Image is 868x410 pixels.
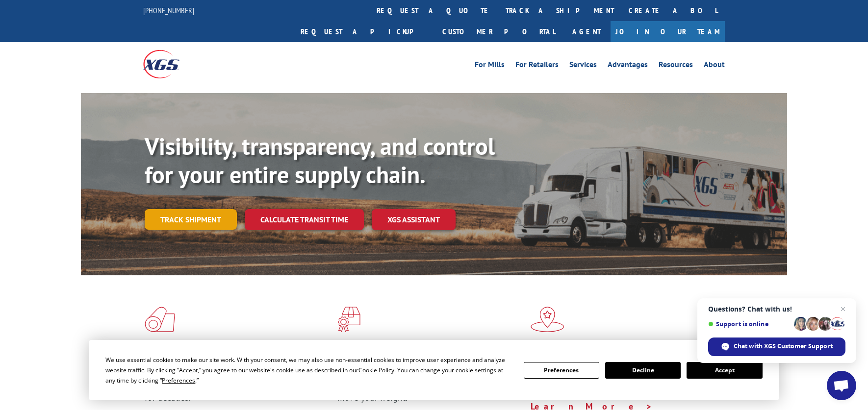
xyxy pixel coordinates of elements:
a: Track shipment [145,209,237,230]
a: Calculate transit time [245,209,364,230]
a: XGS ASSISTANT [372,209,456,230]
a: [PHONE_NUMBER] [143,5,194,15]
div: Cookie Consent Prompt [89,340,779,400]
a: Resources [659,61,693,72]
a: Advantages [608,61,648,72]
span: Support is online [708,320,791,328]
img: xgs-icon-total-supply-chain-intelligence-red [145,307,175,332]
button: Preferences [524,362,599,379]
a: Join Our Team [611,21,725,42]
img: xgs-icon-flagship-distribution-model-red [531,307,564,332]
a: Request a pickup [293,21,435,42]
button: Decline [605,362,681,379]
a: Agent [562,21,611,42]
a: About [704,61,725,72]
span: Chat with XGS Customer Support [734,342,833,351]
button: Accept [687,362,762,379]
span: Questions? Chat with us! [708,305,845,313]
div: Open chat [827,371,856,400]
b: Visibility, transparency, and control for your entire supply chain. [145,131,495,190]
a: For Mills [475,61,505,72]
img: xgs-icon-focused-on-flooring-red [337,307,360,332]
div: Chat with XGS Customer Support [708,338,845,356]
a: For Retailers [515,61,559,72]
a: Customer Portal [435,21,562,42]
span: Close chat [837,303,849,315]
a: Services [569,61,597,72]
span: Cookie Policy [358,366,394,374]
span: Preferences [162,376,195,385]
div: We use essential cookies to make our site work. With your consent, we may also use non-essential ... [105,355,511,386]
span: As an industry carrier of choice, XGS has brought innovation and dedication to flooring logistics... [145,368,330,403]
